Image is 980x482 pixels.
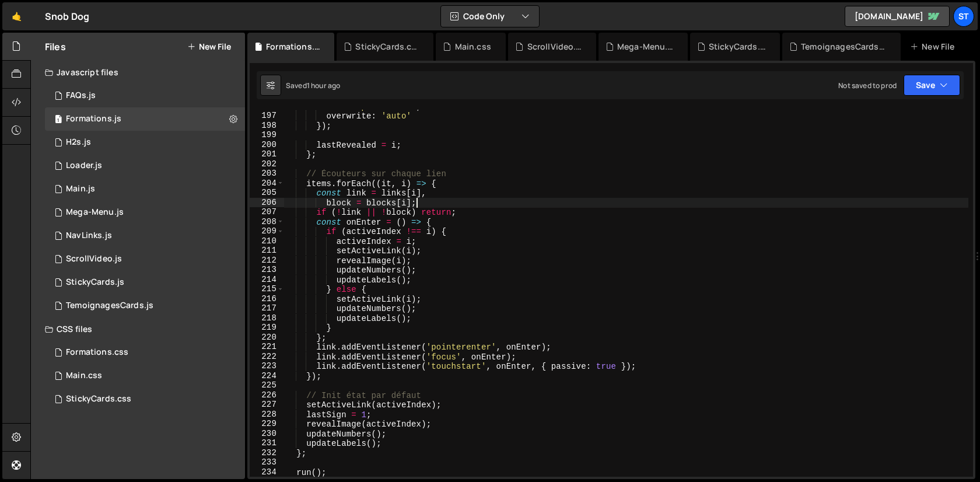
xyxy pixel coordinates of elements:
div: 225 [250,380,284,390]
div: 204 [250,179,284,188]
div: 213 [250,265,284,275]
div: 210 [250,236,284,246]
button: Code Only [441,6,539,27]
div: Loader.js [66,160,102,171]
div: 208 [250,217,284,227]
div: 211 [250,246,284,256]
div: 16673/45804.js [45,201,245,224]
div: 230 [250,429,284,439]
div: 1 hour ago [307,81,341,90]
a: [DOMAIN_NAME] [845,6,950,27]
div: 197 [250,111,284,121]
div: 234 [250,467,284,477]
div: 16673/45495.css [45,341,245,364]
div: 199 [250,130,284,140]
a: St [953,6,974,27]
div: StickyCards.css [66,394,131,404]
div: 224 [250,371,284,381]
div: TemoignagesCards.js [801,41,887,53]
div: 198 [250,121,284,131]
div: 222 [250,352,284,362]
button: New File [187,42,231,51]
div: Snob Dog [45,9,89,23]
div: 201 [250,149,284,159]
div: 209 [250,226,284,236]
div: 206 [250,198,284,208]
div: ScrollVideo.js [66,254,122,264]
div: 16673/45521.css [45,364,245,387]
div: FAQs.js [66,90,96,101]
div: Formations.css [66,347,128,358]
div: ScrollVideo.js [527,41,582,53]
div: 221 [250,342,284,352]
div: StickyCards.css [355,41,419,53]
div: Formations.js [266,41,320,53]
div: 226 [250,390,284,400]
div: 16673/45489.js [45,177,245,201]
div: H2s.js [66,137,91,148]
div: 218 [250,313,284,323]
span: 1 [55,116,62,125]
div: Main.css [66,371,102,381]
div: 16673/45801.js [45,154,245,177]
div: 16673/45803.js [45,84,245,107]
div: 203 [250,169,284,179]
div: CSS files [31,317,245,341]
div: StickyCards.js [66,277,124,288]
div: 233 [250,457,284,467]
div: 220 [250,333,284,343]
div: 231 [250,438,284,448]
div: NavLinks.js [66,230,112,241]
div: 16673/45899.js [45,294,245,317]
h2: Files [45,40,66,53]
div: 207 [250,207,284,217]
div: 229 [250,419,284,429]
div: 227 [250,400,284,410]
div: 217 [250,303,284,313]
div: 16673/45844.js [45,247,245,271]
div: 215 [250,284,284,294]
div: Main.js [66,184,95,194]
div: Not saved to prod [838,81,897,90]
div: 16673/45493.js [45,107,245,131]
div: 216 [250,294,284,304]
div: Mega-Menu.js [66,207,124,218]
div: 16673/45522.js [45,224,245,247]
div: 16673/45490.js [45,131,245,154]
div: 16673/45831.js [45,271,245,294]
div: 202 [250,159,284,169]
div: Main.css [455,41,491,53]
div: 214 [250,275,284,285]
div: 200 [250,140,284,150]
div: 205 [250,188,284,198]
div: New File [910,41,959,53]
div: Saved [286,81,340,90]
button: Save [904,75,960,96]
div: Mega-Menu.js [617,41,674,53]
div: 212 [250,256,284,266]
div: 219 [250,323,284,333]
div: 228 [250,410,284,420]
div: Javascript files [31,61,245,84]
a: 🤙 [2,2,31,30]
div: Formations.js [66,114,121,124]
div: 232 [250,448,284,458]
div: 223 [250,361,284,371]
div: StickyCards.js [709,41,766,53]
div: 16673/45832.css [45,387,245,411]
div: TemoignagesCards.js [66,301,153,311]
